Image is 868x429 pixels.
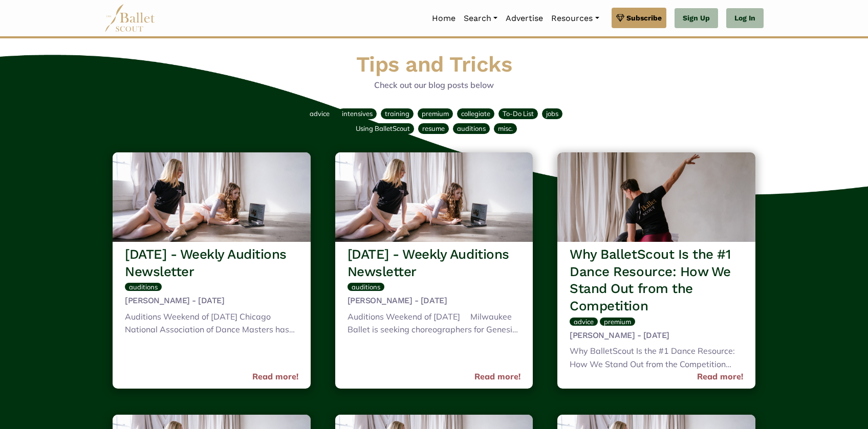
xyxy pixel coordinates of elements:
[108,51,759,79] h1: Tips and Tricks
[356,124,410,132] span: Using BalletScout
[546,109,558,118] span: jobs
[422,109,449,118] span: premium
[385,109,409,118] span: training
[113,152,311,242] img: header_image.img
[342,109,373,118] span: intensives
[310,109,330,118] span: advice
[498,124,513,132] span: misc.
[616,12,624,24] img: gem.svg
[108,79,759,92] p: Check out our blog posts below
[502,8,547,29] a: Advertise
[726,8,764,29] a: Log In
[348,310,521,338] div: Auditions Weekend of [DATE] Milwaukee Ballet is seeking choreographers for Genesis 2026 until 10/...
[604,318,631,326] span: premium
[129,283,158,291] span: auditions
[547,8,603,29] a: Resources
[252,370,298,383] a: Read more!
[570,246,743,315] h3: Why BalletScout Is the #1 Dance Resource: How We Stand Out from the Competition
[574,318,594,326] span: advice
[557,152,755,242] img: header_image.img
[612,8,666,28] a: Subscribe
[457,124,486,132] span: auditions
[422,124,445,132] span: resume
[335,152,533,242] img: header_image.img
[503,109,534,118] span: To-Do List
[125,296,298,306] h5: [PERSON_NAME] - [DATE]
[474,370,520,383] a: Read more!
[626,12,662,24] span: Subscribe
[352,283,380,291] span: auditions
[348,246,521,281] h3: [DATE] - Weekly Auditions Newsletter
[125,310,298,338] div: Auditions Weekend of [DATE] Chicago National Association of Dance Masters has an audition for the...
[125,246,298,281] h3: [DATE] - Weekly Auditions Newsletter
[460,8,502,29] a: Search
[461,109,490,118] span: collegiate
[348,296,521,306] h5: [PERSON_NAME] - [DATE]
[570,345,743,373] div: Why BalletScout Is the #1 Dance Resource: How We Stand Out from the Competition Whether you're a ...
[428,8,460,29] a: Home
[570,330,743,341] h5: [PERSON_NAME] - [DATE]
[697,370,743,383] a: Read more!
[675,8,718,29] a: Sign Up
